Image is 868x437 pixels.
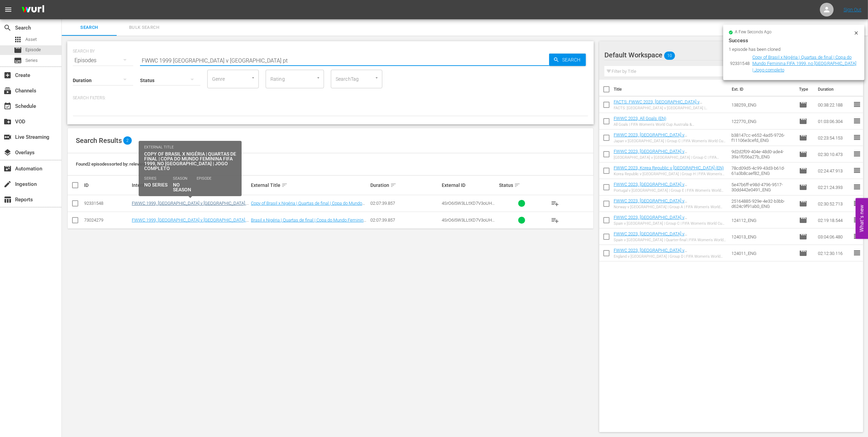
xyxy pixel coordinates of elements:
[3,71,12,79] span: Create
[499,181,545,189] div: Status
[76,136,122,145] span: Search Results
[729,146,797,163] td: 9d2d2f09-404e-48d0-ade4-39a1f056a27b_ENG
[614,182,687,192] a: FWWC 2023, [GEOGRAPHIC_DATA] v [GEOGRAPHIC_DATA] (EN)
[547,212,563,228] button: playlist_add
[84,182,130,188] div: ID
[3,180,12,188] span: Ingestion
[614,122,726,127] div: All Goals | FIFA Women's World Cup Australia & [GEOGRAPHIC_DATA] 2023™
[66,24,113,32] span: Search
[815,245,853,261] td: 02:12:30.116
[132,181,249,189] div: Internal Title
[614,221,726,226] div: Spain v [GEOGRAPHIC_DATA] | Group C | FIFA Women's World Cup [GEOGRAPHIC_DATA] & [GEOGRAPHIC_DATA...
[84,201,130,206] div: 92331548
[25,46,41,53] span: Episode
[3,117,12,126] span: VOD
[614,155,726,160] div: [GEOGRAPHIC_DATA] v [GEOGRAPHIC_DATA] | Group C | FIFA Women's World Cup [GEOGRAPHIC_DATA] & [GEO...
[815,195,853,212] td: 02:30:52.713
[14,35,22,44] span: Asset
[614,215,687,225] a: FWWC 2023, [GEOGRAPHIC_DATA] v [GEOGRAPHIC_DATA] (EN)
[614,198,687,209] a: FWWC 2023, [GEOGRAPHIC_DATA] v [GEOGRAPHIC_DATA] (EN)
[729,113,797,130] td: 122770_ENG
[315,75,322,81] button: Open
[370,201,440,206] div: 02:07:39.857
[799,167,807,175] span: Episode
[551,216,559,224] span: playlist_add
[729,212,797,228] td: 124112_ENG
[373,75,380,81] button: Open
[815,212,853,228] td: 02:19:18.544
[799,150,807,158] span: Episode
[614,116,666,121] a: FWWC 2023, All Goals (EN)
[614,205,726,209] div: Norway v [GEOGRAPHIC_DATA] | Group A | FIFA Women's World Cup [GEOGRAPHIC_DATA] & [GEOGRAPHIC_DAT...
[25,36,37,43] span: Asset
[614,106,726,110] div: FACTS: [GEOGRAPHIC_DATA] v [GEOGRAPHIC_DATA] | [GEOGRAPHIC_DATA]/[GEOGRAPHIC_DATA] 2023
[799,249,807,257] span: Episode
[132,201,249,211] a: FWWC 1999, [GEOGRAPHIC_DATA] v [GEOGRAPHIC_DATA], Quarter-Finals - FMR (PT)
[752,55,856,72] a: Copy of Brasil x Nigéria | Quartas de final | Copa do Mundo Feminina FIFA 1999, no [GEOGRAPHIC_DA...
[853,232,861,240] span: reorder
[442,182,497,188] div: External ID
[729,179,797,195] td: 5e47b6ff-e98d-4796-9517-30dd442e0491_ENG
[84,217,130,223] div: 73024279
[853,133,861,142] span: reorder
[614,231,687,242] a: FWWC 2023, [GEOGRAPHIC_DATA] v [GEOGRAPHIC_DATA] (EN)
[73,95,588,101] p: Search Filters:
[549,54,586,66] button: Search
[442,217,496,228] span: 4SrO6I5W3LLtXD7V3oUH8f_POR
[853,216,861,224] span: reorder
[795,80,814,99] th: Type
[664,48,675,63] span: 10
[161,182,167,188] span: sort
[370,217,440,223] div: 02:07:39.857
[3,102,12,110] span: Schedule
[815,113,853,130] td: 01:03:06.304
[390,182,396,188] span: sort
[614,188,726,193] div: Portugal v [GEOGRAPHIC_DATA] | Group E | FIFA Women's World Cup [GEOGRAPHIC_DATA] & [GEOGRAPHIC_D...
[25,57,38,64] span: Series
[853,117,861,125] span: reorder
[604,45,848,65] div: Default Workspace
[799,117,807,125] span: Episode
[853,100,861,109] span: reorder
[250,75,256,81] button: Open
[251,201,365,216] a: Copy of Brasil x Nigéria | Quartas de final | Copa do Mundo Feminina FIFA 1999, no [GEOGRAPHIC_DA...
[442,201,496,211] span: 4SrO6I5W3LLtXD7V3oUH8f_POR
[814,80,855,99] th: Duration
[251,181,368,189] div: External Title
[614,132,687,143] a: FWWC 2023, [GEOGRAPHIC_DATA] v [GEOGRAPHIC_DATA] (EN)
[729,53,751,75] td: 92331548
[735,30,772,35] span: a few seconds ago
[799,183,807,191] span: Episode
[132,217,249,228] a: FWWC 1999, [GEOGRAPHIC_DATA] v [GEOGRAPHIC_DATA], Quarter-Finals - FMR (PT)
[551,199,559,208] span: playlist_add
[729,36,859,45] div: Success
[121,24,167,32] span: Bulk Search
[853,166,861,175] span: reorder
[799,200,807,208] span: Episode
[614,248,687,258] a: FWWC 2023, [GEOGRAPHIC_DATA] v [GEOGRAPHIC_DATA] (EN)
[281,182,288,188] span: sort
[3,87,12,95] span: Channels
[815,228,853,245] td: 03:04:06.480
[514,182,520,188] span: sort
[370,181,440,189] div: Duration
[853,199,861,208] span: reorder
[76,161,149,167] span: Found 2 episodes sorted by: relevance
[815,146,853,163] td: 02:30:10.473
[815,130,853,146] td: 02:23:54.153
[614,139,726,143] div: Japan v [GEOGRAPHIC_DATA] | Group C | FIFA Women's World Cup [GEOGRAPHIC_DATA] & [GEOGRAPHIC_DATA...
[3,148,12,157] span: Overlays
[799,101,807,109] span: Episode
[815,179,853,195] td: 02:21:24.393
[614,165,724,170] a: FWWC 2023, Korea Republic v [GEOGRAPHIC_DATA] (EN)
[4,5,12,14] span: menu
[844,7,861,12] a: Sign Out
[853,183,861,191] span: reorder
[73,51,133,70] div: Episodes
[3,195,12,204] span: Reports
[728,80,795,99] th: Ext. ID
[16,2,49,18] img: ans4CAIJ8jUAAAAAAAAAAAAAAAAAAAAAAAAgQb4GAAAAAAAAAAAAAAAAAAAAAAAAJMjXAAAAAAAAAAAAAAAAAAAAAAAAgAT5G...
[123,136,132,145] span: 2
[799,134,807,142] span: Episode
[729,228,797,245] td: 124013_ENG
